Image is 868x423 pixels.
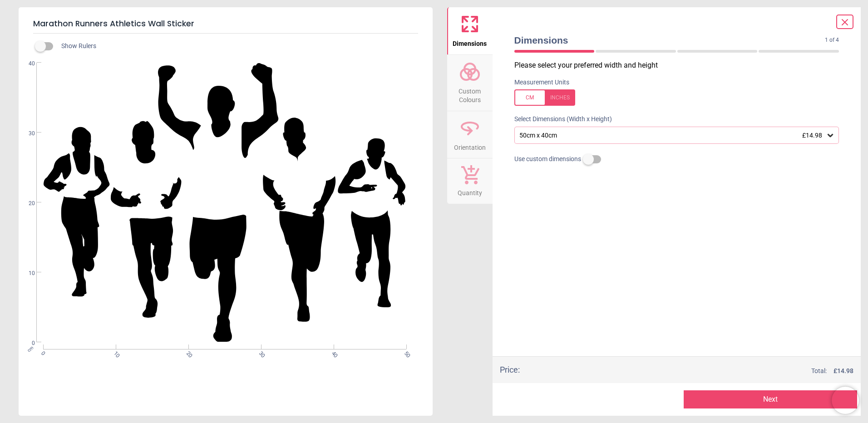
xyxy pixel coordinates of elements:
[684,390,857,408] button: Next
[825,36,839,44] span: 1 of 4
[500,364,520,375] div: Price :
[18,270,35,277] span: 10
[184,350,190,356] span: 20
[447,7,493,54] button: Dimensions
[454,139,486,152] span: Orientation
[453,35,487,49] span: Dimensions
[18,60,35,68] span: 40
[832,387,859,414] iframe: Brevo live chat
[26,344,35,353] span: cm
[448,83,492,105] span: Custom Colours
[837,367,853,374] span: 14.98
[112,350,118,356] span: 10
[18,339,35,347] span: 0
[447,55,493,111] button: Custom Colours
[507,115,612,124] label: Select Dimensions (Width x Height)
[533,367,854,376] div: Total:
[33,15,418,34] h5: Marathon Runners Athletics Wall Sticker
[833,367,853,376] span: £
[802,132,822,139] span: £14.98
[514,155,581,164] span: Use custom dimensions
[458,184,482,198] span: Quantity
[402,350,408,356] span: 50
[18,130,35,138] span: 30
[330,350,335,356] span: 40
[447,111,493,158] button: Orientation
[514,78,569,87] label: Measurement Units
[447,158,493,204] button: Quantity
[257,350,263,356] span: 30
[514,60,847,70] p: Please select your preferred width and height
[518,132,826,139] div: 50cm x 40cm
[514,34,825,47] span: Dimensions
[40,41,433,52] div: Show Rulers
[39,350,45,356] span: 0
[18,200,35,207] span: 20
